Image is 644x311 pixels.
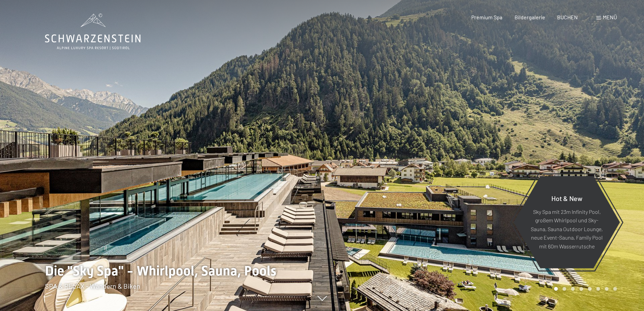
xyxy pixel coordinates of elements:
div: Carousel Page 8 [613,287,617,291]
div: Carousel Page 7 [605,287,609,291]
span: Hot & New [551,194,582,202]
div: Carousel Page 6 [596,287,600,291]
div: Carousel Page 1 (Current Slide) [554,287,558,291]
a: BUCHEN [557,14,578,20]
a: Hot & New Sky Spa mit 23m Infinity Pool, großem Whirlpool und Sky-Sauna, Sauna Outdoor Lounge, ne... [513,176,620,269]
div: Carousel Page 5 [588,287,592,291]
div: Carousel Page 3 [571,287,575,291]
a: Bildergalerie [515,14,545,20]
p: Sky Spa mit 23m Infinity Pool, großem Whirlpool und Sky-Sauna, Sauna Outdoor Lounge, neue Event-S... [530,207,603,250]
div: Carousel Pagination [552,287,617,291]
div: Carousel Page 2 [563,287,566,291]
div: Carousel Page 4 [579,287,583,291]
span: Menü [603,14,617,20]
a: Premium Spa [471,14,502,20]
